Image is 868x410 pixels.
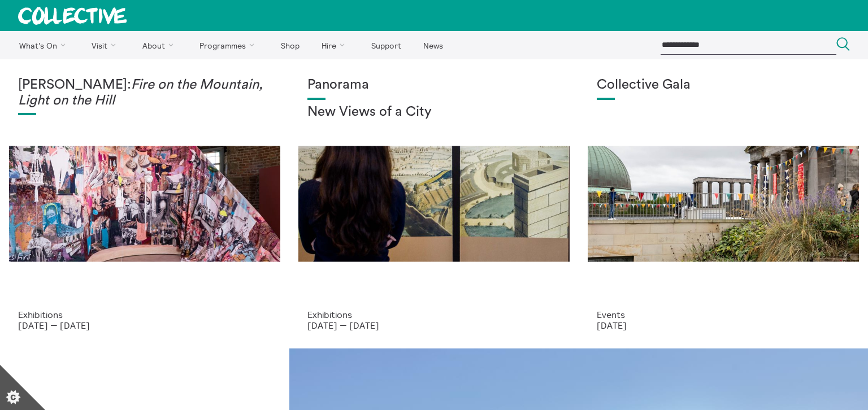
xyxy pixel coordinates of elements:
[190,31,269,59] a: Programmes
[579,59,868,348] a: Collective Gala 2023. Image credit Sally Jubb. Collective Gala Events [DATE]
[307,77,561,93] h1: Panorama
[597,77,850,93] h1: Collective Gala
[18,309,271,320] p: Exhibitions
[307,309,561,320] p: Exhibitions
[9,31,80,59] a: What's On
[132,31,188,59] a: About
[82,31,131,59] a: Visit
[312,31,359,59] a: Hire
[413,31,453,59] a: News
[597,320,850,330] p: [DATE]
[307,320,561,330] p: [DATE] — [DATE]
[289,59,579,348] a: Collective Panorama June 2025 small file 8 Panorama New Views of a City Exhibitions [DATE] — [DATE]
[18,77,271,108] h1: [PERSON_NAME]:
[597,309,850,320] p: Events
[307,104,561,120] h2: New Views of a City
[361,31,411,59] a: Support
[18,78,263,107] em: Fire on the Mountain, Light on the Hill
[271,31,309,59] a: Shop
[18,320,271,330] p: [DATE] — [DATE]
